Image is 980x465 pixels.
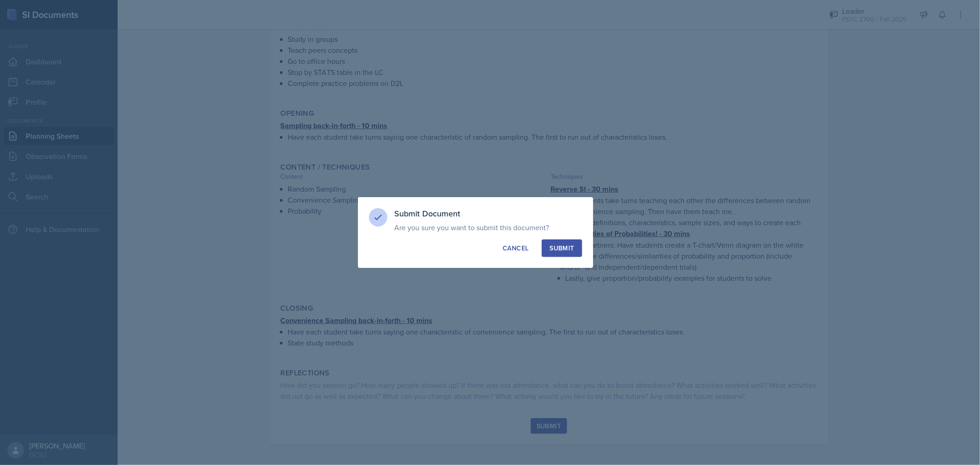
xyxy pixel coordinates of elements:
p: Are you sure you want to submit this document? [395,223,582,232]
button: Submit [542,239,582,257]
div: Cancel [503,244,528,253]
div: Submit [549,244,574,253]
h3: Submit Document [395,208,582,219]
button: Cancel [495,239,536,257]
